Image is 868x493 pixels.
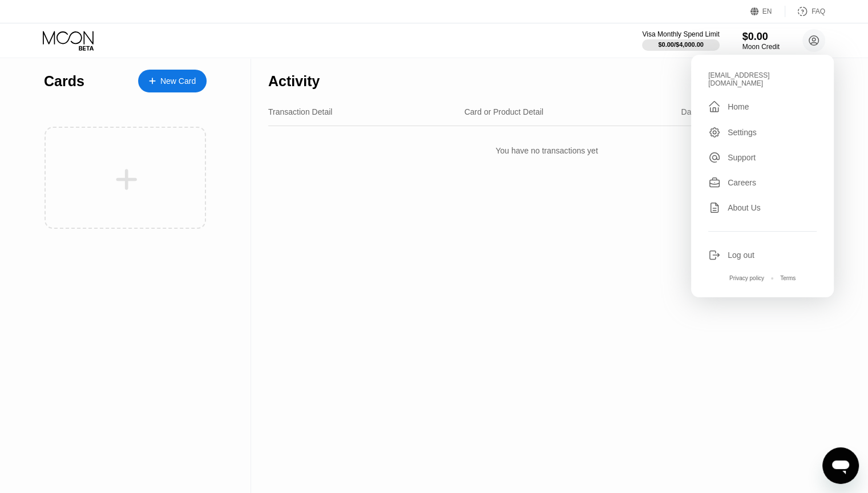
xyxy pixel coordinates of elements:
div: New Card [138,70,207,92]
div: Card or Product Detail [465,107,544,116]
div: Activity [268,73,320,90]
div: Terms [780,275,796,281]
div: Careers [708,176,817,189]
div:  [708,100,721,114]
div: You have no transactions yet [268,135,825,167]
div: Visa Monthly Spend Limit [642,30,719,38]
div: Support [708,151,817,164]
div: Settings [728,128,757,137]
div: Moon Credit [742,43,780,51]
div: EN [762,7,772,15]
div: $0.00Moon Credit [742,31,780,51]
div: Log out [728,250,754,260]
div: Visa Monthly Spend Limit$0.00/$4,000.00 [642,30,719,51]
div: Date & Time [681,107,725,116]
div: About Us [728,203,761,212]
div: Home [728,102,749,111]
div: Transaction Detail [268,107,332,116]
div: $0.00 / $4,000.00 [658,41,704,48]
div: $0.00 [742,31,780,43]
div: Log out [708,249,817,261]
div: New Card [160,76,196,86]
div: Careers [728,178,756,187]
div: Cards [44,73,84,90]
div: Privacy policy [729,275,764,281]
div: About Us [708,201,817,214]
div: Support [728,153,756,162]
div: FAQ [812,7,825,15]
iframe: Button to launch messaging window [822,447,859,484]
div: Home [708,100,817,114]
div: EN [750,6,785,17]
div: [EMAIL_ADDRESS][DOMAIN_NAME] [708,71,817,87]
div: FAQ [785,6,825,17]
div: Settings [708,126,817,139]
